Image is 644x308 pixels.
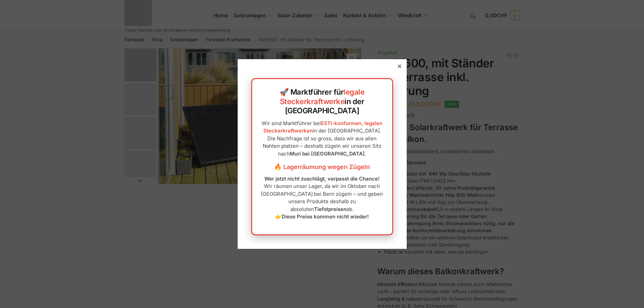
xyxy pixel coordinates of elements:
[259,163,385,171] h3: 🔥 Lagerräumung wegen Zügeln
[280,88,365,106] a: legale Steckerkraftwerke
[259,88,385,116] h2: 🚀 Marktführer für in der [GEOGRAPHIC_DATA]
[259,120,385,158] p: Wir sind Marktführer bei in der [GEOGRAPHIC_DATA]. Die Nachfrage ist so gross, dass wir aus allen...
[259,175,385,221] p: Wir räumen unser Lager, da wir im Oktober nach [GEOGRAPHIC_DATA] bei Bern zügeln – und geben unse...
[263,120,383,134] a: ESTI-konformen, legalen Steckerkraftwerken
[282,213,369,220] strong: Diese Preise kommen nicht wieder!
[314,206,347,212] strong: Tiefstpreisen
[290,150,365,157] strong: Muri bei [GEOGRAPHIC_DATA]
[264,175,380,182] strong: Wer jetzt nicht zuschlägt, verpasst die Chance!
